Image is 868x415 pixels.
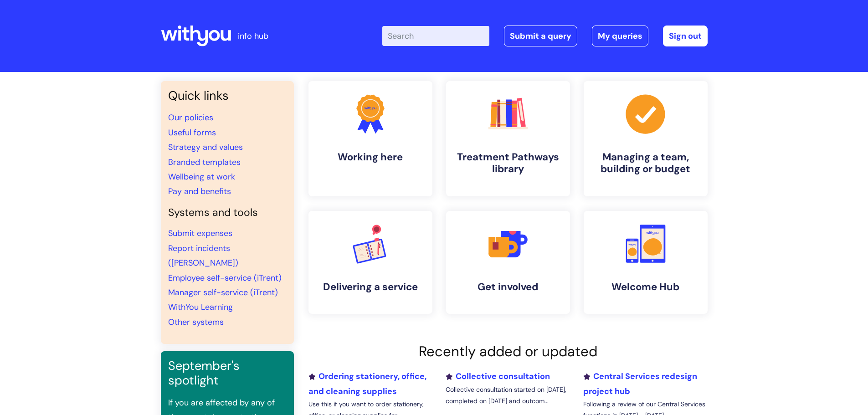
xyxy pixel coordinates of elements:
[446,81,570,196] a: Treatment Pathways library
[504,26,577,46] a: Submit a query
[308,211,432,314] a: Delivering a service
[168,112,213,123] a: Our policies
[316,281,425,293] h4: Delivering a service
[591,281,700,293] h4: Welcome Hub
[584,81,708,196] a: Managing a team, building or budget
[168,127,216,138] a: Useful forms
[382,26,489,46] input: Search
[446,384,570,407] p: Collective consultation started on [DATE], completed on [DATE] and outcom...
[316,151,425,163] h4: Working here
[308,81,432,196] a: Working here
[168,88,287,103] h3: Quick links
[238,29,268,43] p: info hub
[453,151,563,175] h4: Treatment Pathways library
[168,272,282,283] a: Employee self-service (iTrent)
[308,371,426,396] a: Ordering stationery, office, and cleaning supplies
[168,287,278,298] a: Manager self-service (iTrent)
[168,359,287,388] h3: September's spotlight
[168,243,238,268] a: Report incidents ([PERSON_NAME])
[168,142,243,153] a: Strategy and values
[168,206,287,219] h4: Systems and tools
[591,151,700,175] h4: Managing a team, building or budget
[168,228,232,239] a: Submit expenses
[308,343,708,360] h2: Recently added or updated
[168,157,241,168] a: Branded templates
[453,281,563,293] h4: Get involved
[446,211,570,314] a: Get involved
[592,26,648,46] a: My queries
[663,26,708,46] a: Sign out
[168,302,233,313] a: WithYou Learning
[382,26,708,46] div: | -
[168,186,231,197] a: Pay and benefits
[168,317,224,328] a: Other systems
[584,211,708,314] a: Welcome Hub
[446,371,550,382] a: Collective consultation
[168,171,235,182] a: Wellbeing at work
[583,371,697,396] a: Central Services redesign project hub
